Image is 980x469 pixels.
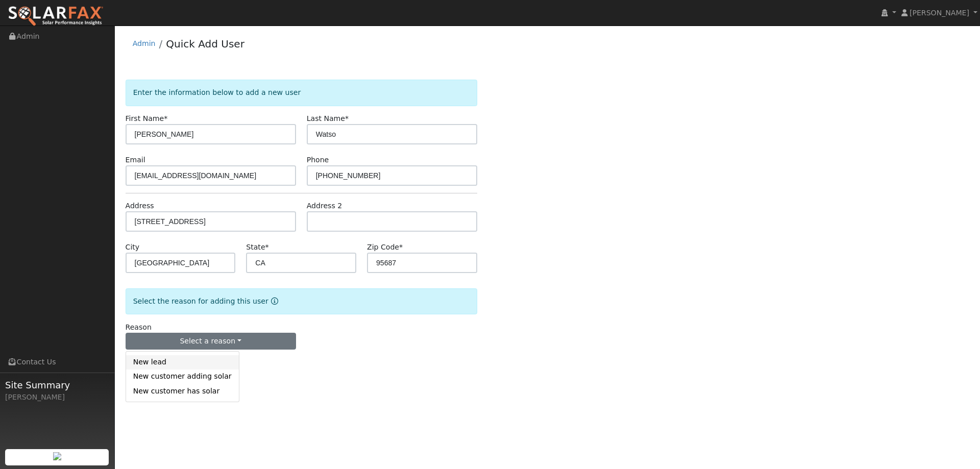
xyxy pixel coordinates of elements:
[164,114,167,122] span: Required
[307,201,342,211] label: Address 2
[126,242,140,253] label: City
[126,155,145,165] label: Email
[126,288,477,314] div: Select the reason for adding this user
[126,201,154,211] label: Address
[307,113,349,124] label: Last Name
[8,6,104,27] img: SolarFax
[246,242,268,253] label: State
[166,38,244,50] a: Quick Add User
[126,384,239,398] a: New customer has solar
[399,243,403,251] span: Required
[268,297,278,305] a: Reason for new user
[133,39,156,47] a: Admin
[307,155,329,165] label: Phone
[126,333,296,350] button: Select a reason
[126,355,239,369] a: New lead
[5,378,109,392] span: Site Summary
[126,113,168,124] label: First Name
[126,322,152,333] label: Reason
[265,243,269,251] span: Required
[126,80,477,106] div: Enter the information below to add a new user
[910,9,969,17] span: [PERSON_NAME]
[53,452,61,460] img: retrieve
[126,369,239,384] a: New customer adding solar
[345,114,349,122] span: Required
[367,242,403,253] label: Zip Code
[5,392,109,403] div: [PERSON_NAME]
